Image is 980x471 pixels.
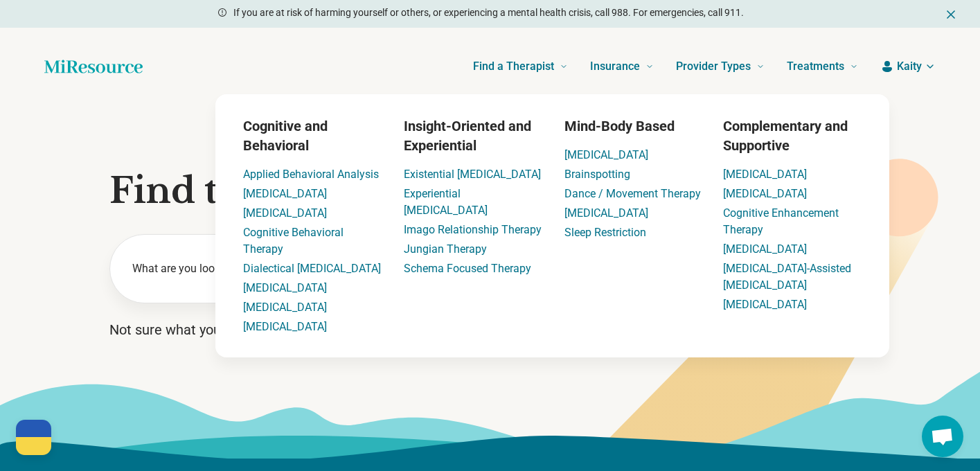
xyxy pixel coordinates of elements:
[243,187,327,200] a: [MEDICAL_DATA]
[787,39,858,94] a: Treatments
[787,57,844,76] span: Treatments
[723,206,839,236] a: Cognitive Enhancement Therapy
[243,168,379,181] a: Applied Behavioral Analysis
[404,223,542,236] a: Imago Relationship Therapy
[404,168,541,181] a: Existential [MEDICAL_DATA]
[723,298,807,311] a: [MEDICAL_DATA]
[109,320,871,339] p: Not sure what you’re looking for?
[243,226,344,256] a: Cognitive Behavioral Therapy
[564,148,648,161] a: [MEDICAL_DATA]
[243,281,327,294] a: [MEDICAL_DATA]
[590,39,654,94] a: Insurance
[243,301,327,314] a: [MEDICAL_DATA]
[564,168,630,181] a: Brainspotting
[404,262,531,275] a: Schema Focused Therapy
[243,320,327,333] a: [MEDICAL_DATA]
[723,116,862,155] h3: Complementary and Supportive
[109,170,871,212] h1: Find the right mental health care for you
[897,58,922,75] span: Kaity
[243,116,382,155] h3: Cognitive and Behavioral
[564,206,648,220] a: [MEDICAL_DATA]
[243,206,327,220] a: [MEDICAL_DATA]
[723,168,807,181] a: [MEDICAL_DATA]
[676,39,765,94] a: Provider Types
[132,94,972,357] div: Treatments
[590,57,640,76] span: Insurance
[723,262,851,292] a: [MEDICAL_DATA]-Assisted [MEDICAL_DATA]
[404,187,488,217] a: Experiential [MEDICAL_DATA]
[944,6,958,22] button: Dismiss
[404,116,542,155] h3: Insight-Oriented and Experiential
[473,39,568,94] a: Find a Therapist
[233,6,744,20] p: If you are at risk of harming yourself or others, or experiencing a mental health crisis, call 98...
[676,57,751,76] span: Provider Types
[44,53,143,80] a: Home page
[723,242,807,256] a: [MEDICAL_DATA]
[564,116,701,136] h3: Mind-Body Based
[723,187,807,200] a: [MEDICAL_DATA]
[922,416,963,457] div: Open chat
[404,242,487,256] a: Jungian Therapy
[564,226,646,239] a: Sleep Restriction
[564,187,701,200] a: Dance / Movement Therapy
[880,58,936,75] button: Kaity
[473,57,554,76] span: Find a Therapist
[243,262,381,275] a: Dialectical [MEDICAL_DATA]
